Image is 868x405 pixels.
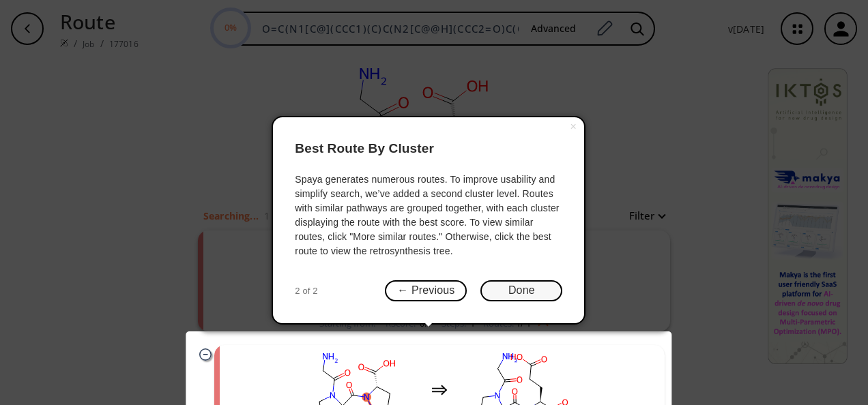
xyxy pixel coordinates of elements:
[295,172,562,258] div: Spaya generates numerous routes. To improve usability and simplify search, we’ve added a second c...
[385,280,467,301] button: ← Previous
[295,284,317,298] span: 2 of 2
[562,117,584,136] button: Close
[480,280,562,301] button: Done
[295,128,562,170] header: Best Route By Cluster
